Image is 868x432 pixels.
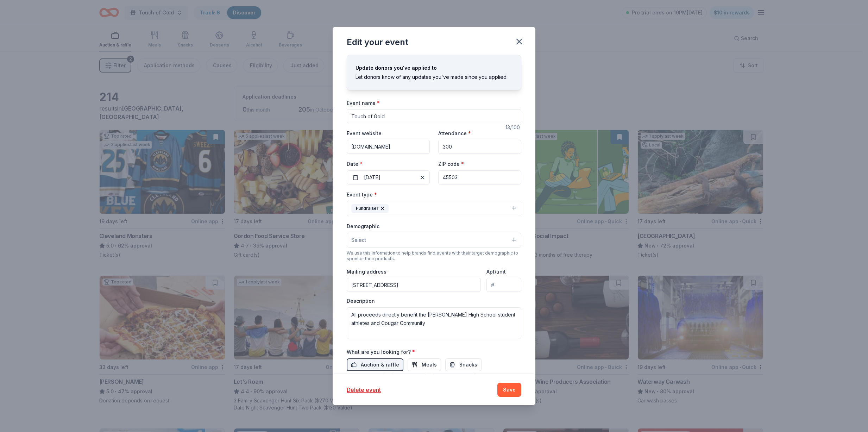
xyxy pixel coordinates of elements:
input: # [486,278,521,292]
input: 12345 (U.S. only) [438,170,521,184]
button: Beverages [432,374,477,387]
textarea: All proceeds directly benefit the [PERSON_NAME] High School student athletes and Cougar Community [347,307,521,339]
div: Let donors know of any updates you've made since you applied. [356,73,512,81]
label: Mailing address [347,268,386,275]
div: We use this information to help brands find events with their target demographic to sponsor their... [347,250,521,262]
span: Select [351,236,366,244]
button: Fundraiser [347,201,521,216]
button: Auction & raffle [347,358,403,371]
button: Meals [408,358,441,371]
button: Save [497,383,521,397]
label: Date [347,161,430,168]
div: 13 /100 [505,123,521,132]
button: [DATE] [347,170,430,184]
input: https://www... [347,140,430,154]
input: 20 [438,140,521,154]
span: Snacks [459,361,477,369]
input: Spring Fundraiser [347,109,521,123]
label: Event name [347,100,380,107]
button: Desserts [347,374,387,387]
label: Attendance [438,130,471,137]
label: Demographic [347,223,379,230]
div: Fundraiser [351,204,389,213]
span: Auction & raffle [361,361,399,369]
label: Description [347,298,375,305]
input: Enter a US address [347,278,481,292]
button: Alcohol [391,374,428,387]
label: Event type [347,191,377,198]
label: What are you looking for? [347,349,415,356]
div: Update donors you've applied to [356,64,512,72]
label: ZIP code [438,161,464,168]
span: Meals [422,361,437,369]
button: Select [347,233,521,248]
label: Apt/unit [486,268,506,275]
button: Delete event [347,386,381,394]
label: Event website [347,130,382,137]
button: Snacks [445,358,482,371]
div: Edit your event [347,37,408,48]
